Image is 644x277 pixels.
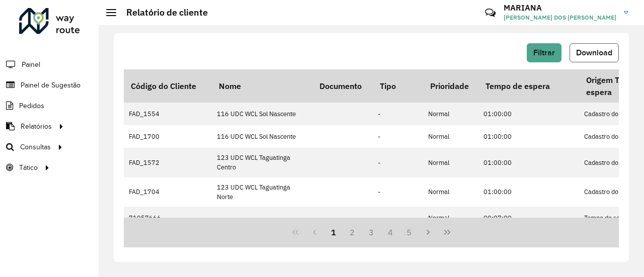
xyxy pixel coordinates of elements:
span: Consultas [20,142,51,152]
td: 01:00:00 [478,103,579,125]
td: . [212,207,312,229]
td: Normal [423,177,478,207]
span: Pedidos [19,101,44,111]
span: Filtrar [533,48,555,57]
td: - [373,207,423,229]
td: 116 UDC WCL Sol Nascente [212,103,312,125]
td: FAD_1554 [124,103,212,125]
td: - [373,148,423,177]
span: Painel de Sugestão [21,80,80,90]
td: - [373,125,423,148]
td: 71057666 [124,207,212,229]
button: Next Page [419,223,438,242]
td: 01:00:00 [478,125,579,148]
td: 116 UDC WCL Sol Nascente [212,125,312,148]
th: Prioridade [423,69,478,103]
td: - [373,103,423,125]
button: 5 [400,223,419,242]
td: 00:07:00 [478,207,579,229]
th: Tempo de espera [478,69,579,103]
th: Tipo [373,69,423,103]
td: FAD_1700 [124,125,212,148]
th: Documento [312,69,373,103]
button: 4 [381,223,400,242]
td: 123 UDC WCL Taguatinga Centro [212,148,312,177]
td: 01:00:00 [478,148,579,177]
h2: Relatório de cliente [116,7,208,18]
span: [PERSON_NAME] DOS [PERSON_NAME] [504,13,616,22]
th: Código do Cliente [124,69,212,103]
td: FAD_1704 [124,177,212,207]
td: Normal [423,148,478,177]
span: Download [576,48,612,57]
span: Painel [22,59,40,70]
td: Normal [423,125,478,148]
td: - [373,177,423,207]
td: 123 UDC WCL Taguatinga Norte [212,177,312,207]
span: Relatórios [21,121,52,132]
span: Tático [19,162,38,173]
td: Normal [423,207,478,229]
td: Normal [423,103,478,125]
button: 1 [324,223,343,242]
a: Contato Rápido [479,2,501,24]
button: 3 [362,223,381,242]
button: Filtrar [527,43,561,62]
button: 2 [343,223,362,242]
button: Download [570,43,619,62]
td: FAD_1572 [124,148,212,177]
button: Last Page [438,223,457,242]
th: Nome [212,69,312,103]
td: 01:00:00 [478,177,579,207]
h3: MARIANA [504,3,616,13]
